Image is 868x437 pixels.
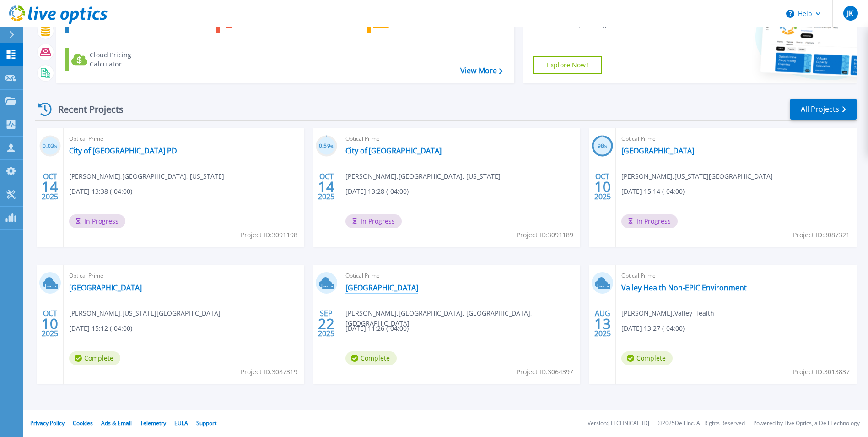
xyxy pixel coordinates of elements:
[318,320,334,328] span: 22
[793,230,850,240] span: Project ID: 3087321
[196,419,216,427] a: Support
[30,419,65,427] a: Privacy Policy
[54,144,57,149] span: %
[41,307,59,340] div: OCT 2025
[318,183,334,191] span: 14
[42,183,58,191] span: 14
[174,419,188,427] a: EULA
[73,419,93,427] a: Cookies
[460,66,503,75] a: View More
[69,323,132,333] span: [DATE] 15:12 (-04:00)
[90,50,163,69] div: Cloud Pricing Calculator
[345,186,409,197] span: [DATE] 13:28 (-04:00)
[69,134,299,144] span: Optical Prime
[318,170,335,203] div: OCT 2025
[621,351,673,365] span: Complete
[621,308,714,318] span: [PERSON_NAME] , Valley Health
[35,98,136,120] div: Recent Projects
[594,307,611,340] div: AUG 2025
[621,171,773,181] span: [PERSON_NAME] , [US_STATE][GEOGRAPHIC_DATA]
[345,271,575,281] span: Optical Prime
[345,283,418,292] a: [GEOGRAPHIC_DATA]
[345,214,402,228] span: In Progress
[753,421,860,426] li: Powered by Live Optics, a Dell Technology
[345,351,397,365] span: Complete
[345,171,501,181] span: [PERSON_NAME] , [GEOGRAPHIC_DATA], [US_STATE]
[621,214,678,228] span: In Progress
[140,419,166,427] a: Telemetry
[69,214,125,228] span: In Progress
[604,144,607,149] span: %
[330,144,334,149] span: %
[345,134,575,144] span: Optical Prime
[793,367,850,377] span: Project ID: 3013837
[65,48,167,71] a: Cloud Pricing Calculator
[345,323,409,333] span: [DATE] 11:26 (-04:00)
[42,320,58,328] span: 10
[41,170,59,203] div: OCT 2025
[658,421,745,426] li: © 2025 Dell Inc. All Rights Reserved
[621,134,851,144] span: Optical Prime
[621,186,685,197] span: [DATE] 15:14 (-04:00)
[621,323,685,333] span: [DATE] 13:27 (-04:00)
[69,308,221,318] span: [PERSON_NAME] , [US_STATE][GEOGRAPHIC_DATA]
[318,307,335,340] div: SEP 2025
[594,320,611,328] span: 13
[345,308,581,328] span: [PERSON_NAME] , [GEOGRAPHIC_DATA], [GEOGRAPHIC_DATA], [GEOGRAPHIC_DATA]
[345,146,442,155] a: City of [GEOGRAPHIC_DATA]
[69,271,299,281] span: Optical Prime
[594,183,611,191] span: 10
[621,283,747,292] a: Valley Health Non-EPIC Environment
[517,367,573,377] span: Project ID: 3064397
[790,99,857,120] a: All Projects
[39,141,61,152] h3: 0.03
[594,170,611,203] div: OCT 2025
[69,146,177,155] a: City of [GEOGRAPHIC_DATA] PD
[69,171,224,181] span: [PERSON_NAME] , [GEOGRAPHIC_DATA], [US_STATE]
[588,421,649,426] li: Version: [TECHNICAL_ID]
[517,230,573,240] span: Project ID: 3091189
[621,271,851,281] span: Optical Prime
[101,419,132,427] a: Ads & Email
[316,141,337,152] h3: 0.59
[592,141,613,152] h3: 98
[847,10,853,17] span: JK
[241,367,297,377] span: Project ID: 3087319
[69,351,120,365] span: Complete
[69,186,132,197] span: [DATE] 13:38 (-04:00)
[621,146,694,155] a: [GEOGRAPHIC_DATA]
[241,230,297,240] span: Project ID: 3091198
[69,283,142,292] a: [GEOGRAPHIC_DATA]
[533,56,602,74] a: Explore Now!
